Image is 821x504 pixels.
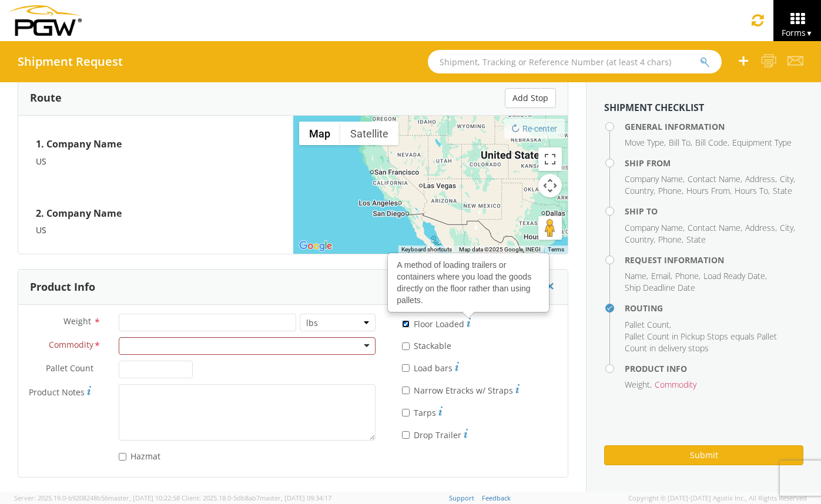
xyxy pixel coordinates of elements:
[651,270,671,281] span: Email
[119,449,163,462] label: Hazmat
[773,185,792,196] span: State
[49,339,93,352] span: Commodity
[625,234,655,246] li: ,
[402,360,459,374] label: Load bars
[504,119,565,139] button: Re-center
[625,304,803,313] h4: Routing
[686,185,732,197] li: ,
[402,409,410,416] input: Tarps
[686,185,730,196] span: Hours From
[625,282,695,293] span: Ship Deadline Date
[625,270,648,282] li: ,
[688,173,740,184] span: Contact Name
[686,234,706,245] span: State
[36,203,276,225] h4: 2. Company Name
[63,316,91,327] span: Weight
[625,319,669,330] span: Pallet Count
[340,122,398,145] button: Show satellite imagery
[36,156,46,167] span: US
[402,338,454,352] label: Stackable
[538,174,562,197] button: Map camera controls
[402,364,410,372] input: Load bars
[604,445,803,465] button: Submit
[402,427,468,441] label: Drop Trailer
[402,431,410,439] input: Drop Trailer
[695,137,728,148] span: Bill Code
[658,185,683,197] li: ,
[675,270,701,282] li: ,
[388,254,548,311] div: A method of loading trailers or containers where you load the goods directly on the floor rather ...
[459,246,541,253] span: Map data ©2025 Google, INEGI
[735,185,770,197] li: ,
[780,222,795,234] li: ,
[745,173,775,184] span: Address
[703,270,767,282] li: ,
[625,185,655,197] li: ,
[688,222,740,233] span: Contact Name
[782,27,813,38] span: Forms
[651,270,672,282] li: ,
[482,493,511,502] a: Feedback
[402,382,520,397] label: Narrow Etracks w/ Straps
[402,320,410,328] input: Floor Loaded A method of loading trailers or containers where you load the goods directly on the ...
[402,387,410,394] input: Narrow Etracks w/ Straps
[675,270,699,281] span: Phone
[538,147,562,171] button: Toggle fullscreen view
[29,387,85,398] span: Product Notes
[806,28,813,38] span: ▼
[625,207,803,216] h4: Ship To
[658,185,682,196] span: Phone
[658,234,682,245] span: Phone
[688,173,742,185] li: ,
[108,493,180,502] span: master, [DATE] 10:22:58
[780,173,795,185] li: ,
[625,222,685,234] li: ,
[30,281,95,293] h3: Product Info
[780,222,793,233] span: City
[669,137,691,148] span: Bill To
[625,137,664,148] span: Move Type
[449,493,474,502] a: Support
[296,238,335,254] a: Open this area in Google Maps (opens a new window)
[299,122,340,145] button: Show street map
[625,379,652,391] li: ,
[655,379,696,390] span: Commodity
[695,137,729,149] li: ,
[46,362,93,376] span: Pallet Count
[538,216,562,240] button: Drag Pegman onto the map to open Street View
[401,246,452,254] button: Keyboard shortcuts
[732,137,792,148] span: Equipment Type
[625,173,685,185] li: ,
[745,173,777,185] li: ,
[182,493,331,502] span: Client: 2025.18.0-5db8ab7
[735,185,768,196] span: Hours To
[14,493,180,502] span: Server: 2025.19.0-b9208248b56
[36,133,276,156] h4: 1. Company Name
[604,101,704,114] strong: Shipment Checklist
[402,405,443,419] label: Tarps
[625,137,666,149] li: ,
[625,331,777,354] span: Pallet Count in Pickup Stops equals Pallet Count in delivery stops
[30,92,62,104] h3: Route
[505,88,556,108] button: Add Stop
[625,319,671,331] li: ,
[625,234,654,245] span: Country
[625,159,803,167] h4: Ship From
[625,256,803,264] h4: Request Information
[703,270,765,281] span: Load Ready Date
[18,55,123,68] h4: Shipment Request
[745,222,777,234] li: ,
[628,493,807,503] span: Copyright © [DATE]-[DATE] Agistix Inc., All Rights Reserved
[625,379,650,390] span: Weight
[625,185,654,196] span: Country
[402,316,471,330] label: Floor Loaded
[402,342,410,350] input: Stackable
[625,122,803,131] h4: General Information
[658,234,683,246] li: ,
[119,453,126,461] input: Hazmat
[625,270,646,281] span: Name
[780,173,793,184] span: City
[296,238,335,254] img: Google
[625,173,683,184] span: Company Name
[745,222,775,233] span: Address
